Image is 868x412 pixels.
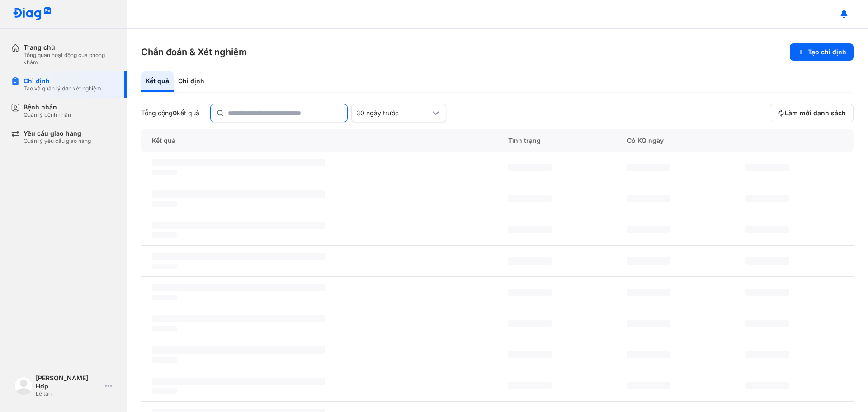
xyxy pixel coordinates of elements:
span: ‌ [627,195,670,202]
span: ‌ [152,232,177,238]
button: Tạo chỉ định [790,43,854,61]
span: ‌ [508,257,552,265]
span: ‌ [627,382,670,389]
div: Tạo và quản lý đơn xét nghiệm [24,85,101,92]
img: logo [14,377,33,395]
button: Làm mới danh sách [770,104,854,122]
span: ‌ [152,253,325,260]
span: ‌ [508,351,552,358]
span: ‌ [508,164,552,171]
span: ‌ [508,289,552,296]
span: ‌ [152,378,325,385]
h3: Chẩn đoán & Xét nghiệm [141,46,247,58]
div: Tình trạng [497,129,616,152]
span: ‌ [508,226,552,233]
span: ‌ [152,295,177,300]
span: ‌ [745,226,789,233]
span: ‌ [152,264,177,269]
span: ‌ [152,170,177,175]
span: ‌ [508,320,552,327]
div: Bệnh nhân [24,103,71,111]
span: ‌ [152,346,325,354]
span: ‌ [627,289,670,296]
div: Trang chủ [24,43,116,52]
span: ‌ [152,201,177,207]
div: Chỉ định [174,71,209,92]
span: ‌ [152,388,177,394]
div: Quản lý bệnh nhân [24,111,71,118]
span: ‌ [745,195,789,202]
div: Lễ tân [36,390,101,398]
span: ‌ [745,164,789,171]
div: Yêu cầu giao hàng [24,129,91,137]
span: ‌ [508,195,552,202]
span: ‌ [745,351,789,358]
span: ‌ [627,226,670,233]
span: ‌ [152,190,325,198]
span: ‌ [745,320,789,327]
span: ‌ [627,164,670,171]
div: Có KQ ngày [616,129,735,152]
span: ‌ [152,357,177,363]
div: Kết quả [141,71,174,92]
span: ‌ [508,382,552,389]
span: ‌ [152,222,325,229]
span: ‌ [627,351,670,358]
span: 0 [173,109,177,117]
span: ‌ [627,257,670,265]
span: ‌ [152,159,325,166]
div: Chỉ định [24,77,101,85]
span: ‌ [152,315,325,322]
span: ‌ [745,289,789,296]
div: 30 ngày trước [356,109,430,117]
span: ‌ [152,284,325,291]
span: Làm mới danh sách [785,109,846,117]
div: Kết quả [141,129,497,152]
div: Quản lý yêu cầu giao hàng [24,137,91,145]
div: [PERSON_NAME] Hợp [36,374,101,390]
span: ‌ [745,382,789,389]
span: ‌ [152,326,177,331]
div: Tổng quan hoạt động của phòng khám [24,52,116,66]
div: Tổng cộng kết quả [141,109,199,117]
span: ‌ [627,320,670,327]
img: logo [13,7,52,21]
span: ‌ [745,257,789,265]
